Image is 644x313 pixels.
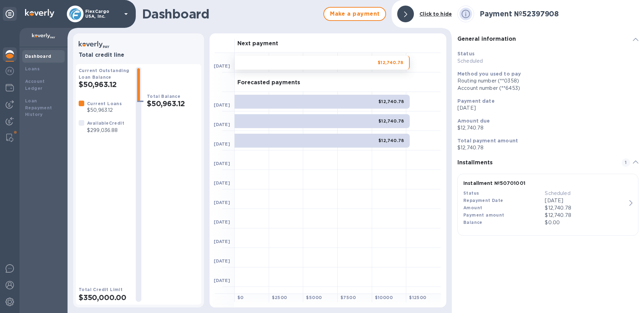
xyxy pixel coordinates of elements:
p: FlexCargo USA, Inc. [85,9,120,19]
p: $12,740.78 [457,124,638,132]
b: [DATE] [214,102,230,108]
b: Available Credit [87,120,124,126]
p: $12,740.78 [545,212,626,219]
b: $ 0 [237,295,244,300]
img: Logo [25,9,54,17]
h3: Forecasted payments [237,79,300,86]
div: Account number (**6453) [457,85,638,92]
button: Installment №50701001StatusScheduledRepayment Date[DATE]Amount$12,740.78Payment amount$12,740.78B... [457,174,638,236]
h2: $50,963.12 [79,80,130,89]
p: $0.00 [545,219,626,226]
p: [DATE] [545,197,626,204]
p: $50,963.12 [87,107,122,114]
b: General information [457,36,516,42]
b: [DATE] [214,122,230,127]
b: [DATE] [214,278,230,283]
b: Payment amount [463,212,504,218]
b: Dashboard [25,54,52,59]
span: 1 [622,158,630,167]
b: Payment date [457,98,495,104]
b: Amount due [457,118,490,124]
h1: Dashboard [142,7,320,21]
b: [DATE] [214,161,230,166]
b: Total Credit Limit [79,287,123,292]
b: Click to hide [419,11,452,17]
h2: $50,963.12 [147,99,198,108]
b: [DATE] [214,258,230,264]
b: Loans [25,66,40,71]
span: Make a payment [330,10,380,18]
b: Status [463,190,479,196]
h2: $350,000.00 [79,293,130,302]
b: $ 10000 [375,295,393,300]
b: [DATE] [214,239,230,244]
button: Make a payment [323,7,386,21]
b: Account Ledger [25,79,45,91]
b: [DATE] [214,200,230,205]
p: $299,036.88 [87,127,124,134]
b: Current Outstanding Loan Balance [79,68,129,80]
b: [DATE] [214,141,230,147]
p: Scheduled [457,57,638,65]
b: $ 2500 [272,295,287,300]
h3: Total credit line [79,52,198,58]
p: [DATE] [457,104,638,112]
h3: Next payment [237,40,278,47]
b: $ 7500 [340,295,356,300]
b: [DATE] [214,180,230,186]
b: Loan Repayment History [25,98,52,117]
b: [DATE] [214,63,230,69]
b: Current Loans [87,101,122,106]
div: Installments1 [457,151,638,174]
b: Status [457,51,474,56]
b: Repayment Date [463,198,503,203]
div: $12,740.78 [545,204,626,212]
div: Routing number (**0358) [457,77,638,85]
b: $ 5000 [306,295,322,300]
b: Amount [463,205,482,210]
img: Wallets [6,84,14,92]
b: $12,740.78 [378,60,403,65]
img: Foreign exchange [6,67,14,75]
p: Scheduled [545,190,626,197]
b: $12,740.78 [378,99,404,104]
b: Installment № 50701001 [463,180,525,186]
b: [DATE] [214,219,230,225]
p: $12,740.78 [457,144,638,151]
b: Balance [463,220,482,225]
b: Total payment amount [457,138,518,143]
div: General information [457,28,638,50]
b: $12,740.78 [378,138,404,143]
b: $12,740.78 [378,118,404,124]
b: Method you used to pay [457,71,521,77]
div: Unpin categories [3,7,17,21]
b: Total Balance [147,94,180,99]
b: Installments [457,159,493,166]
b: Payment № 52397908 [480,9,559,18]
b: $ 12500 [409,295,426,300]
